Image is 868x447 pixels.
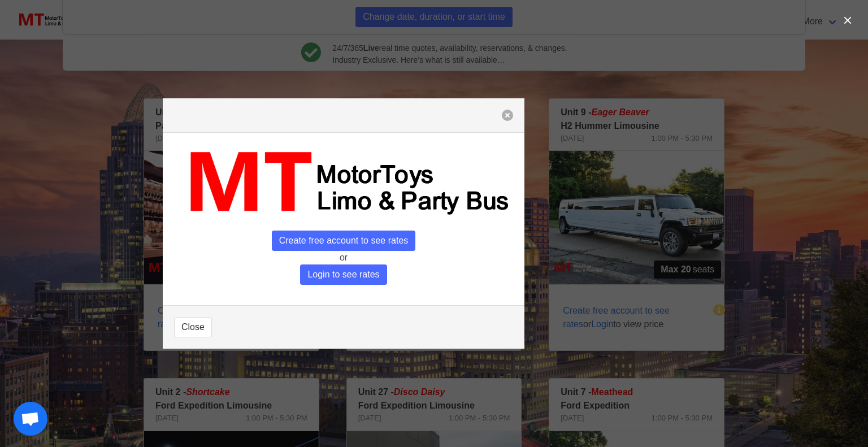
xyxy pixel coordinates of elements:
[174,317,212,337] button: Close
[300,264,387,285] span: Login to see rates
[174,144,513,222] img: MT_logo_name.png
[14,402,47,436] div: Open chat
[181,320,205,334] span: Close
[272,231,416,251] span: Create free account to see rates
[174,251,513,264] p: or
